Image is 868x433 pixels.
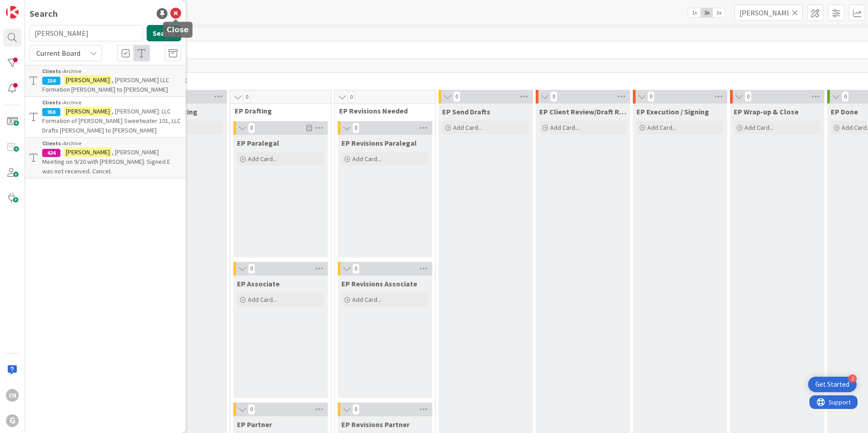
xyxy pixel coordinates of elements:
span: 0 [352,263,360,274]
div: CN [6,389,19,402]
div: 2 [848,374,857,383]
span: 0 [842,91,849,102]
span: 1x [688,8,700,17]
span: 3x [713,8,725,17]
span: EP Client Review/Draft Review Meeting [539,107,626,116]
div: Archive [42,98,181,107]
a: Clients ›Archive154[PERSON_NAME], [PERSON_NAME] LLC Formation [PERSON_NAME] to [PERSON_NAME] [25,65,186,97]
span: EP Associate [237,279,280,288]
span: 0 [348,92,355,103]
b: Clients › [42,140,64,147]
b: Clients › [42,68,64,74]
span: Add Card... [453,123,482,132]
span: Support [19,1,41,12]
div: G [6,414,19,427]
span: EP Revisions Partner [341,420,409,429]
span: 0 [647,91,655,102]
span: Add Card... [248,155,277,163]
span: EP Paralegal [237,138,279,148]
span: Add Card... [745,123,774,132]
mark: [PERSON_NAME] [64,107,112,116]
img: Visit kanbanzone.com [6,6,19,19]
span: 0 [745,91,752,102]
input: Quick Filter... [735,5,803,21]
b: Clients › [42,99,64,106]
span: EP Revisions Paralegal [341,138,417,148]
span: , [PERSON_NAME]: LLC Formation of [PERSON_NAME] Sweetwater 101, LLC Drafts [PERSON_NAME] to [PERS... [42,107,181,134]
a: Clients ›Archive424[PERSON_NAME], [PERSON_NAME] Meeting on 9/20 with [PERSON_NAME]: Signed E was ... [25,137,186,178]
span: EP Partner [237,420,272,429]
div: 154 [42,77,60,85]
span: EP Done [831,107,858,116]
span: Current Board [36,49,80,58]
div: Archive [42,139,181,148]
mark: [PERSON_NAME] [64,148,112,157]
span: Add Card... [352,155,381,163]
mark: [PERSON_NAME] [64,75,112,85]
span: 0 [248,123,255,133]
span: EP Execution / Signing [636,107,709,116]
span: Add Card... [550,123,579,132]
span: 0 [352,404,360,415]
div: 958 [42,108,60,116]
input: Search for title... [30,25,143,41]
span: Add Card... [647,123,676,132]
span: Add Card... [352,295,381,304]
span: EP Drafting [235,106,320,115]
span: 0 [243,92,251,103]
a: Clients ›Archive958[PERSON_NAME], [PERSON_NAME]: LLC Formation of [PERSON_NAME] Sweetwater 101, L... [25,97,186,137]
span: EP Revisions Associate [341,279,417,288]
span: Add Card... [248,295,277,304]
h5: Close [167,25,189,34]
div: 424 [42,149,60,157]
div: Archive [42,67,181,75]
span: 0 [248,263,255,274]
span: EP Wrap-up & Close [734,107,799,116]
button: Search [147,25,181,41]
span: 0 [352,123,360,133]
div: Get Started [815,380,849,389]
span: 2x [700,8,713,17]
span: , [PERSON_NAME] Meeting on 9/20 with [PERSON_NAME]: Signed E was not received. Cancel. [42,148,170,175]
span: 0 [453,91,460,102]
span: EP Send Drafts [442,107,490,116]
div: Search [30,7,58,20]
span: 0 [248,404,255,415]
div: Open Get Started checklist, remaining modules: 2 [808,377,857,392]
span: EP Revisions Needed [339,106,424,115]
span: 0 [550,91,557,102]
